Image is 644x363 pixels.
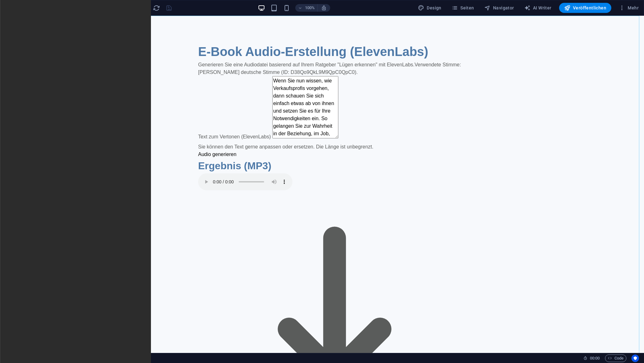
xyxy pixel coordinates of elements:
span: Design [418,5,441,11]
i: Seite neu laden [153,4,160,12]
span: Code [608,355,624,362]
button: reload [153,4,160,12]
i: Bei Größenänderung Zoomstufe automatisch an das gewählte Gerät anpassen. [321,5,327,11]
span: Mehr [619,5,639,11]
span: AI Writer [524,5,552,11]
button: Mehr [616,3,641,13]
button: Veröffentlichen [559,3,611,13]
button: AI Writer [522,3,554,13]
span: Seiten [452,5,474,11]
span: : [594,356,595,360]
button: Navigator [482,3,517,13]
button: Design [415,3,444,13]
button: 100% [295,4,318,12]
span: Veröffentlichen [564,5,606,11]
div: Design (Strg+Alt+Y) [415,3,444,13]
button: Code [605,355,626,362]
h6: 100% [305,4,315,12]
button: Usercentrics [631,355,639,362]
span: Navigator [484,5,514,11]
button: Seiten [449,3,477,13]
h6: Session-Zeit [583,355,600,362]
span: 00 00 [590,355,600,362]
